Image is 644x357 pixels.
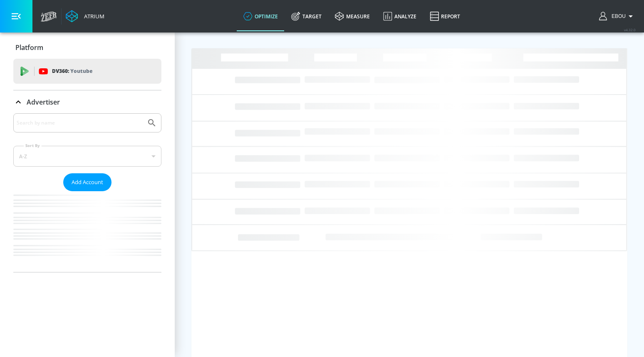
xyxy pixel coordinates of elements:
[237,1,285,31] a: optimize
[328,1,376,31] a: measure
[52,67,92,76] p: DV360:
[599,11,636,21] button: Ebou
[423,1,467,31] a: Report
[624,27,636,32] span: v 4.32.0
[13,146,161,167] div: A-Z
[63,173,111,191] button: Add Account
[285,1,328,31] a: Target
[376,1,423,31] a: Analyze
[24,143,42,148] label: Sort By
[13,59,161,84] div: DV360: Youtube
[81,12,104,20] div: Atrium
[608,13,626,19] span: login as: ebou.njie@zefr.com
[17,117,143,128] input: Search by name
[15,43,43,52] p: Platform
[27,97,60,107] p: Advertiser
[13,191,161,272] nav: list of Advertiser
[13,90,161,114] div: Advertiser
[66,10,104,22] a: Atrium
[13,36,161,59] div: Platform
[72,177,103,187] span: Add Account
[70,67,92,75] p: Youtube
[13,113,161,272] div: Advertiser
